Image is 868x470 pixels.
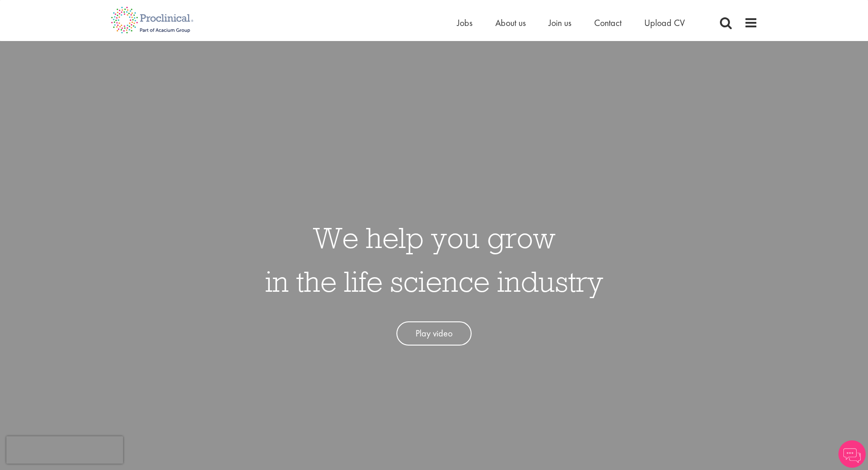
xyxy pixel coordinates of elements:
[457,17,473,29] a: Jobs
[265,216,603,303] h1: We help you grow in the life science industry
[549,17,571,29] a: Join us
[594,17,621,29] a: Contact
[644,17,685,29] a: Upload CV
[495,17,526,29] a: About us
[396,321,472,346] a: Play video
[838,440,866,468] img: Chatbot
